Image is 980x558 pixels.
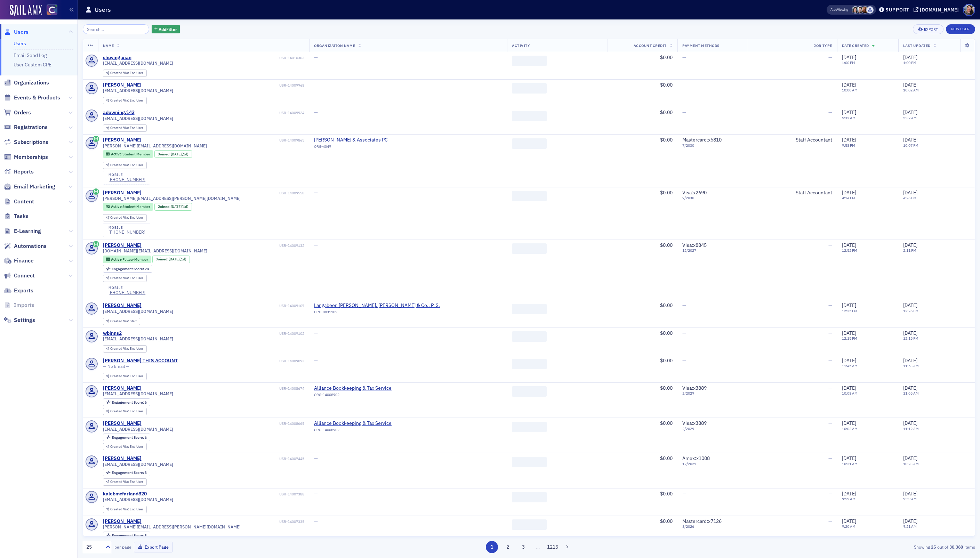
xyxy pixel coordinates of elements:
span: 12 / 2027 [682,248,743,253]
span: [DATE] [903,385,917,391]
div: (1d) [171,204,188,209]
a: E-Learning [4,227,41,235]
span: $0.00 [660,385,673,391]
div: USR-14009968 [143,83,304,88]
time: 5:32 AM [903,115,917,120]
div: Engagement Score: 28 [103,265,152,273]
time: 12:52 PM [842,248,857,253]
button: 2 [501,541,514,553]
span: [DATE] [903,357,917,364]
span: Student Member [122,152,150,156]
span: — [314,189,318,196]
div: 6 [112,401,147,404]
a: [PERSON_NAME] [103,137,142,143]
span: ‌ [512,359,547,369]
span: Visa : x3889 [682,420,707,426]
div: USR-14009865 [143,138,304,143]
img: SailAMX [10,5,42,16]
span: Created Via : [110,163,130,167]
span: — [682,302,686,308]
a: Langabeer, [PERSON_NAME], [PERSON_NAME] & Co., P. S. [314,302,440,309]
div: End User [110,216,143,220]
div: End User [110,276,143,280]
span: Finance [14,257,34,265]
span: Payment Methods [682,43,720,48]
span: ‌ [512,138,547,149]
span: Date Created [842,43,869,48]
div: Active: Active: Student Member [103,203,153,211]
div: ORG-4049 [314,144,388,151]
time: 12:25 PM [842,308,857,313]
span: Users [14,28,29,36]
div: [PERSON_NAME] [103,385,142,391]
a: [PERSON_NAME] & Associates PC [314,137,388,143]
span: $0.00 [660,420,673,426]
div: ORG-14008902 [314,393,392,399]
a: adowning.143 [103,110,135,116]
a: Connect [4,272,35,280]
span: Reports [14,168,34,176]
div: 28 [112,267,149,271]
span: [DATE] [842,189,856,196]
time: 5:32 AM [842,115,856,120]
div: [PERSON_NAME] THIS ACCOUNT [103,358,178,364]
span: — [682,357,686,364]
div: Created Via: End User [103,275,147,282]
a: Subscriptions [4,138,48,146]
span: ‌ [512,304,547,314]
div: mobile [109,226,145,230]
span: — [314,357,318,364]
span: Content [14,198,34,205]
span: Engagement Score : [112,400,145,405]
div: End User [110,99,143,103]
span: Joined : [158,152,171,156]
span: — [828,82,832,88]
time: 4:14 PM [842,195,855,200]
span: Created Via : [110,276,130,280]
a: [PERSON_NAME] [103,190,142,196]
a: Tasks [4,212,29,220]
span: Organizations [14,79,49,87]
div: End User [110,163,143,167]
span: [DATE] [903,420,917,426]
div: End User [110,71,143,75]
time: 4:26 PM [903,195,916,200]
span: — [314,242,318,248]
a: shuying.xian [103,55,131,61]
div: Created Via: End User [103,70,147,77]
div: USR-14009107 [143,304,304,308]
a: Active Fellow Member [106,257,148,261]
span: — [828,330,832,336]
span: 7 / 2030 [682,196,743,200]
div: Created Via: Staff [103,318,140,325]
a: wbinns2 [103,330,122,337]
span: $0.00 [660,189,673,196]
span: $0.00 [660,109,673,115]
div: End User [110,374,143,378]
span: ‌ [512,56,547,66]
span: ‌ [512,83,547,94]
span: — [314,82,318,88]
span: Visa : x3889 [682,385,707,391]
div: [PHONE_NUMBER] [109,290,145,295]
time: 10:00 AM [842,88,858,92]
div: [PERSON_NAME] [103,242,142,249]
span: Memberships [14,153,48,161]
div: End User [110,410,143,413]
div: Created Via: End User [103,373,147,380]
span: Created Via : [110,346,130,351]
label: per page [114,544,131,550]
span: Mastercard : x6810 [682,137,722,143]
a: [PHONE_NUMBER] [109,177,145,182]
span: [PERSON_NAME][EMAIL_ADDRESS][PERSON_NAME][DOMAIN_NAME] [103,196,241,201]
a: [PERSON_NAME] [103,455,142,462]
div: ORG-8831109 [314,310,440,317]
span: Tasks [14,212,29,220]
a: Memberships [4,153,48,161]
span: Created Via : [110,215,130,220]
span: [DATE] [842,242,856,248]
div: USR-14009558 [143,191,304,195]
